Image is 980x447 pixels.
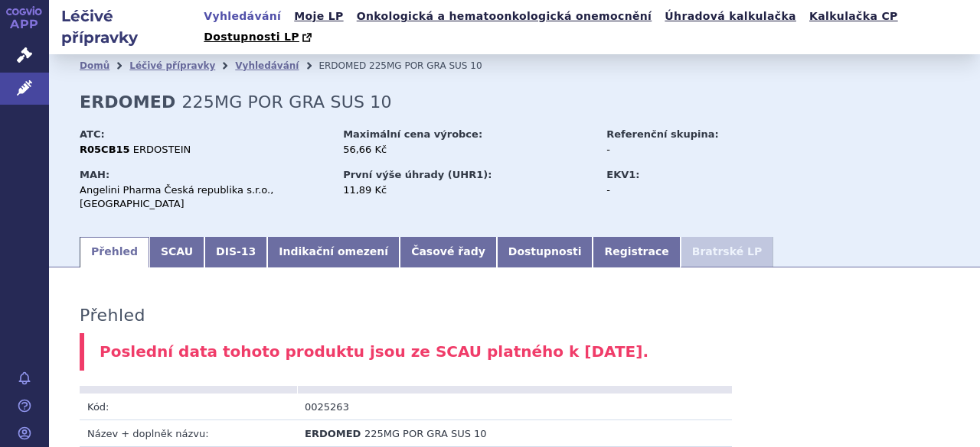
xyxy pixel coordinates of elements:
a: DIS-13 [204,237,267,267]
td: Kód: [80,394,297,420]
td: 0025263 [297,394,514,420]
a: Domů [80,60,109,71]
a: Přehled [80,237,149,267]
a: Časové řady [400,237,497,267]
a: Dostupnosti [497,237,593,267]
a: Indikační omezení [267,237,400,267]
strong: Maximální cena výrobce: [343,128,482,140]
span: 225MG POR GRA SUS 10 [369,60,482,71]
a: Registrace [593,237,680,267]
a: Léčivé přípravky [129,60,215,71]
a: Dostupnosti LP [199,27,319,48]
div: 56,66 Kč [343,143,592,157]
strong: Referenční skupina: [606,128,718,140]
strong: MAH: [80,169,109,180]
a: Onkologická a hematoonkologická onemocnění [352,6,657,27]
strong: ERDOMED [80,92,176,112]
span: ERDOSTEIN [133,144,191,155]
a: Úhradová kalkulačka [660,6,801,27]
h3: Přehled [80,306,145,326]
div: Poslední data tohoto produktu jsou ze SCAU platného k [DATE]. [80,333,949,371]
a: Kalkulačka CP [805,6,903,27]
span: ERDOMED [305,428,361,439]
span: Dostupnosti LP [204,31,299,43]
div: 11,89 Kč [343,183,592,197]
div: - [606,143,779,157]
a: Moje LP [289,6,348,27]
strong: EKV1: [606,169,639,180]
h2: Léčivé přípravky [49,5,199,48]
a: Vyhledávání [199,6,286,27]
span: 225MG POR GRA SUS 10 [364,428,487,439]
span: 225MG POR GRA SUS 10 [181,92,391,112]
strong: První výše úhrady (UHR1): [343,169,492,180]
strong: ATC: [80,128,105,140]
div: - [606,183,779,197]
strong: R05CB15 [80,144,130,155]
a: Vyhledávání [235,60,299,71]
span: ERDOMED [318,60,366,71]
div: Angelini Pharma Česká republika s.r.o., [GEOGRAPHIC_DATA] [80,183,328,211]
a: SCAU [149,237,204,267]
td: Název + doplněk názvu: [80,420,297,447]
